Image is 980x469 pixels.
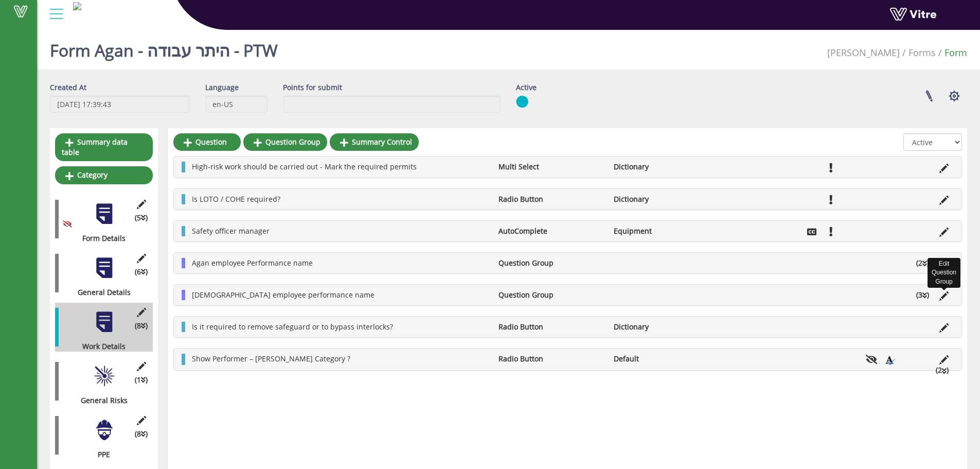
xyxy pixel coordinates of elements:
div: Work Details [55,341,145,352]
h1: Form Agan - היתר עבודה - PTW [50,26,278,70]
span: Is it required to remove safeguard or to bypass interlocks? [192,322,393,332]
span: 379 [827,46,900,59]
li: Multi Select [493,162,609,172]
span: High-risk work should be carried out - Mark the required permits [192,162,417,171]
span: (1 ) [135,375,148,385]
div: Edit Question Group [928,258,960,287]
div: Form Details [55,233,145,244]
li: Radio Button [493,354,609,364]
li: Dictionary [609,194,724,204]
label: Active [516,82,537,93]
span: (8 ) [135,429,148,439]
a: Question [173,133,241,151]
span: Agan employee Performance name [192,258,313,268]
li: Question Group [493,258,609,268]
img: yes [516,95,528,108]
img: a5b1377f-0224-4781-a1bb-d04eb42a2f7a.jpg [73,2,81,10]
span: (6 ) [135,267,148,277]
span: Is LOTO / COHE required? [192,194,280,204]
a: Category [55,166,153,184]
span: [DEMOGRAPHIC_DATA] employee performance name [192,290,375,300]
li: Dictionary [609,162,724,172]
span: (8 ) [135,321,148,331]
li: Equipment [609,226,724,236]
div: PPE [55,449,145,460]
label: Language [205,82,239,93]
span: (5 ) [135,213,148,223]
li: Radio Button [493,194,609,204]
li: Question Group [493,290,609,300]
div: General Details [55,287,145,298]
a: Question Group [243,133,327,151]
li: (3 ) [911,290,934,300]
span: Show Performer – [PERSON_NAME] Category ? [192,354,350,363]
li: Form [936,46,967,60]
a: Forms [908,46,936,59]
div: General Risks [55,395,145,406]
li: (2 ) [911,258,934,268]
li: Radio Button [493,322,609,332]
li: Dictionary [609,322,724,332]
label: Created At [50,82,86,93]
a: Summary Control [330,133,419,151]
span: Safety officer manager [192,226,270,236]
a: Summary data table [55,133,153,161]
li: Default [609,354,724,364]
label: Points for submit [283,82,342,93]
li: AutoComplete [493,226,609,236]
li: (2 ) [931,365,954,375]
